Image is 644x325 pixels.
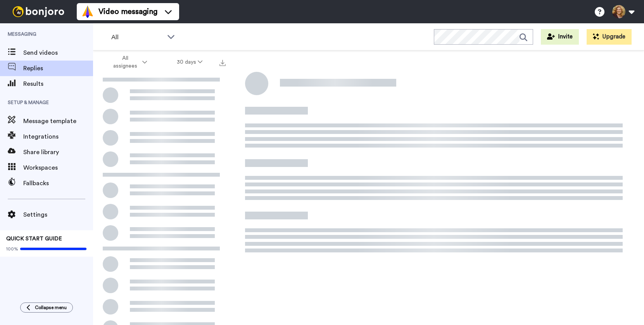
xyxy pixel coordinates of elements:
img: vm-color.svg [81,5,94,18]
span: Share library [23,148,93,157]
span: Send videos [23,48,93,57]
button: All assignees [95,51,162,73]
span: Fallbacks [23,179,93,188]
span: Message template [23,116,93,126]
span: QUICK START GUIDE [6,236,62,242]
button: Collapse menu [20,302,73,313]
span: All [111,33,163,42]
button: 30 days [162,55,218,69]
span: Collapse menu [35,304,67,311]
span: Settings [23,210,93,219]
span: Results [23,79,93,89]
span: Integrations [23,132,93,141]
button: Invite [541,29,579,45]
span: 100% [6,246,18,252]
button: Upgrade [587,29,632,45]
span: Replies [23,64,93,73]
span: Video messaging [98,6,157,17]
span: All assignees [109,54,141,70]
span: Workspaces [23,163,93,172]
img: export.svg [219,60,226,66]
button: Export all results that match these filters now. [217,56,228,68]
img: bj-logo-header-white.svg [9,6,67,17]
